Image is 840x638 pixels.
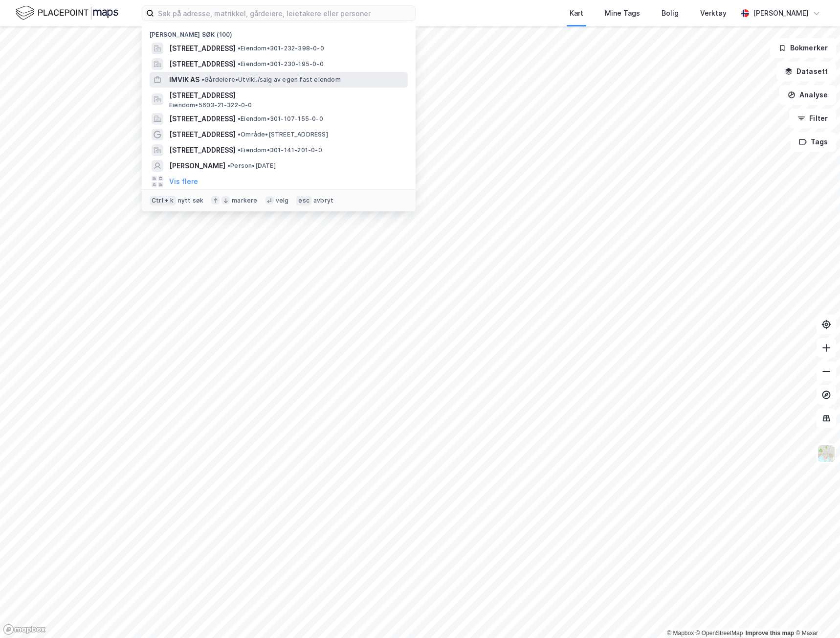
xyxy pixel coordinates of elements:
[169,129,236,140] span: [STREET_ADDRESS]
[817,444,836,463] img: Z
[169,176,198,187] button: Vis flere
[238,131,328,138] span: Område • [STREET_ADDRESS]
[169,113,236,125] span: [STREET_ADDRESS]
[142,23,416,41] div: [PERSON_NAME] søk (100)
[276,197,289,205] div: velg
[232,197,257,205] div: markere
[169,90,404,101] span: [STREET_ADDRESS]
[227,162,276,170] span: Person • [DATE]
[238,115,241,122] span: •
[570,7,583,19] div: Kart
[296,196,311,205] div: esc
[227,162,230,169] span: •
[313,197,333,205] div: avbryt
[238,60,324,68] span: Eiendom • 301-230-195-0-0
[605,7,640,19] div: Mine Tags
[201,76,204,83] span: •
[238,45,324,52] span: Eiendom • 301-232-398-0-0
[154,6,415,21] input: Søk på adresse, matrikkel, gårdeiere, leietakere eller personer
[753,7,809,19] div: [PERSON_NAME]
[791,591,840,638] div: Kontrollprogram for chat
[789,109,836,128] button: Filter
[238,45,241,52] span: •
[169,160,225,172] span: [PERSON_NAME]
[169,58,236,70] span: [STREET_ADDRESS]
[791,591,840,638] iframe: Chat Widget
[779,85,836,105] button: Analyse
[169,101,252,109] span: Eiendom • 5603-21-322-0-0
[169,74,199,86] span: IMVIK AS
[238,146,322,154] span: Eiendom • 301-141-201-0-0
[791,132,836,152] button: Tags
[238,146,241,154] span: •
[169,43,236,54] span: [STREET_ADDRESS]
[776,62,836,81] button: Datasett
[3,624,46,635] a: Mapbox homepage
[746,630,794,637] a: Improve this map
[178,197,204,205] div: nytt søk
[667,630,694,637] a: Mapbox
[238,115,323,123] span: Eiendom • 301-107-155-0-0
[700,7,727,19] div: Verktøy
[696,630,743,637] a: OpenStreetMap
[238,60,241,68] span: •
[201,76,341,84] span: Gårdeiere • Utvikl./salg av egen fast eiendom
[662,7,679,19] div: Bolig
[16,4,118,22] img: logo.f888ab2527a4732fd821a326f86c7f29.svg
[169,144,236,156] span: [STREET_ADDRESS]
[770,38,836,58] button: Bokmerker
[150,196,176,205] div: Ctrl + k
[238,131,241,138] span: •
